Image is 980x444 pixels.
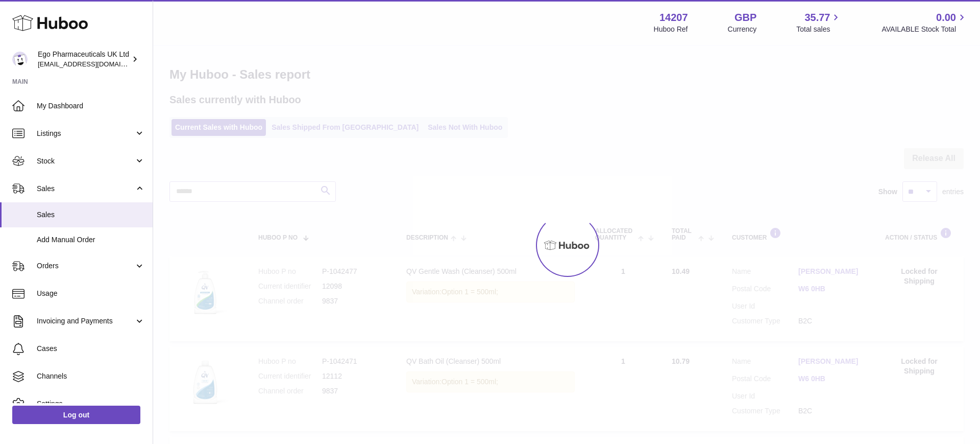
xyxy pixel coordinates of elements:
strong: GBP [734,11,756,25]
span: My Dashboard [37,101,145,111]
a: Log out [12,406,140,424]
span: Settings [37,399,145,409]
span: Usage [37,289,145,298]
span: Add Manual Order [37,235,145,245]
span: Channels [37,371,145,381]
span: 0.00 [936,11,956,25]
span: Stock [37,156,134,166]
strong: 14207 [659,11,688,25]
a: 0.00 AVAILABLE Stock Total [881,11,968,34]
div: Huboo Ref [654,25,688,34]
span: Cases [37,344,145,354]
div: Currency [728,25,757,34]
span: Orders [37,261,134,271]
span: 35.77 [804,11,830,25]
span: AVAILABLE Stock Total [881,25,968,34]
span: Sales [37,210,145,220]
span: Sales [37,184,134,194]
img: internalAdmin-14207@internal.huboo.com [12,52,28,67]
span: Invoicing and Payments [37,316,134,326]
span: Listings [37,129,134,138]
span: [EMAIL_ADDRESS][DOMAIN_NAME] [38,60,150,68]
div: Ego Pharmaceuticals UK Ltd [38,50,130,69]
span: Total sales [796,25,842,34]
a: 35.77 Total sales [796,11,842,34]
